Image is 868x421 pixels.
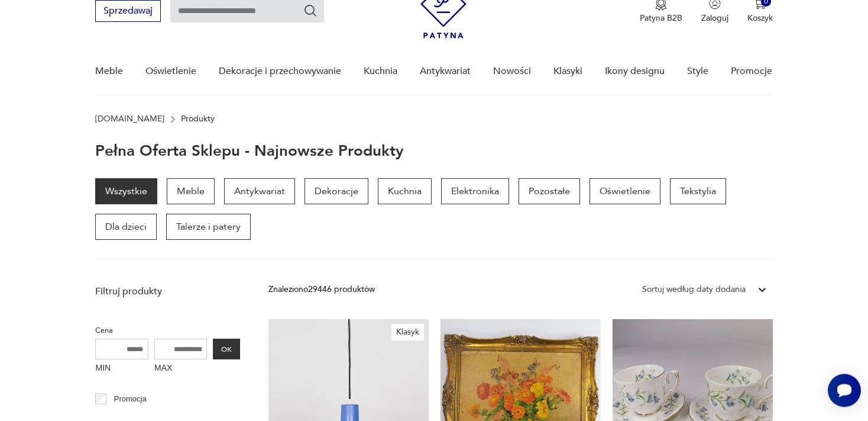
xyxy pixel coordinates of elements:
[95,114,164,124] a: [DOMAIN_NAME]
[731,49,772,94] a: Promocje
[219,49,341,94] a: Dekoracje i przechowywanie
[670,178,726,204] a: Tekstylia
[493,49,531,94] a: Nowości
[701,12,728,24] p: Zaloguj
[95,178,157,204] a: Wszystkie
[378,178,432,204] a: Kuchnia
[420,49,471,94] a: Antykwariat
[181,114,215,124] p: Produkty
[95,285,240,298] p: Filtruj produkty
[95,324,240,337] p: Cena
[224,178,295,204] a: Antykwariat
[95,143,404,159] h1: Pełna oferta sklepu - najnowsze produkty
[154,359,208,378] label: MAX
[167,178,215,204] a: Meble
[364,49,397,94] a: Kuchnia
[687,49,708,94] a: Style
[95,359,148,378] label: MIN
[145,49,196,94] a: Oświetlenie
[605,49,665,94] a: Ikony designu
[441,178,509,204] a: Elektronika
[95,214,157,240] a: Dla dzieci
[305,178,368,204] a: Dekoracje
[268,283,375,296] div: Znaleziono 29446 produktów
[95,49,123,94] a: Meble
[519,178,580,204] a: Pozostałe
[213,339,240,359] button: OK
[166,214,251,240] a: Talerze i patery
[95,8,161,16] a: Sprzedawaj
[828,374,861,407] iframe: Smartsupp widget button
[303,4,318,18] button: Szukaj
[114,393,147,406] p: Promocja
[640,12,682,24] p: Patyna B2B
[553,49,582,94] a: Klasyki
[747,12,773,24] p: Koszyk
[642,283,746,296] div: Sortuj według daty dodania
[590,178,660,204] a: Oświetlenie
